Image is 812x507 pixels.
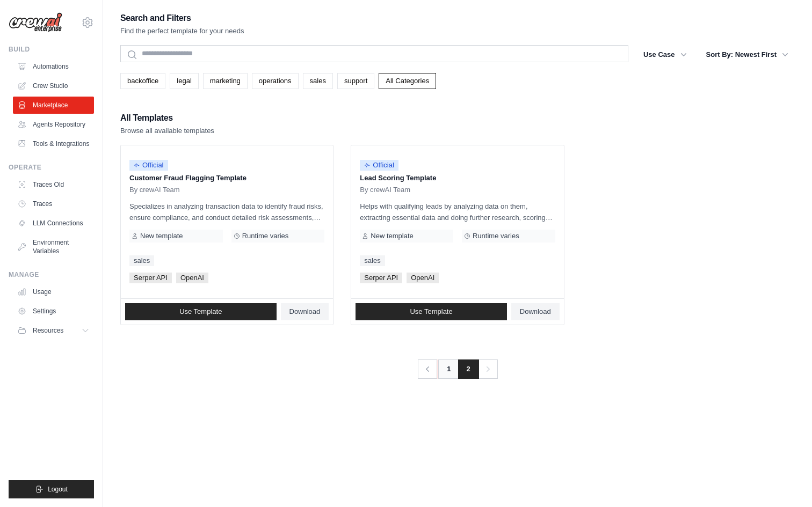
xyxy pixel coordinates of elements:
p: Helps with qualifying leads by analyzing data on them, extracting essential data and doing furthe... [360,201,555,223]
span: Download [289,307,321,316]
a: Use Template [356,303,507,320]
span: OpenAI [176,273,208,283]
a: backoffice [120,73,165,89]
a: Download [281,303,329,320]
span: Use Template [410,307,452,316]
span: Resources [33,326,63,335]
p: Customer Fraud Flagging Template [129,173,324,183]
span: Runtime varies [473,232,519,240]
a: 1 [438,359,459,379]
p: Lead Scoring Template [360,173,555,183]
a: support [337,73,374,89]
a: Automations [13,58,94,75]
span: Logout [48,485,68,494]
span: Serper API [360,273,402,283]
a: All Categories [379,73,436,89]
a: sales [360,255,385,266]
h2: Search and Filters [120,11,244,26]
a: sales [129,255,154,266]
span: Serper API [129,273,172,283]
h2: All Templates [120,111,214,126]
button: Sort By: Newest First [700,45,795,64]
a: LLM Connections [13,215,94,232]
a: marketing [203,73,248,89]
button: Resources [13,322,94,339]
a: Traces [13,195,94,212]
a: Use Template [125,303,277,320]
div: Build [9,45,94,54]
button: Use Case [637,45,693,64]
span: Use Template [179,307,222,316]
p: Find the perfect template for your needs [120,26,244,36]
a: Environment Variables [13,234,94,260]
img: Logo [9,12,62,33]
span: New template [140,232,183,240]
span: By crewAI Team [360,186,410,194]
span: OpenAI [407,273,439,283]
a: Download [511,303,560,320]
span: Official [129,160,168,171]
span: New template [371,232,413,240]
a: sales [303,73,333,89]
a: Agents Repository [13,116,94,133]
a: Marketplace [13,97,94,114]
a: Settings [13,303,94,320]
button: Logout [9,480,94,498]
span: By crewAI Team [129,186,180,194]
span: Runtime varies [242,232,289,240]
div: Operate [9,163,94,172]
a: Traces Old [13,176,94,193]
a: Tools & Integrations [13,135,94,152]
a: legal [170,73,198,89]
span: Download [520,307,551,316]
a: operations [252,73,299,89]
span: 2 [458,359,479,379]
a: Usage [13,283,94,300]
nav: Pagination [417,359,497,379]
div: Manage [9,270,94,279]
p: Browse all available templates [120,126,214,136]
p: Specializes in analyzing transaction data to identify fraud risks, ensure compliance, and conduct... [129,201,324,223]
span: Official [360,160,398,171]
a: Crew Studio [13,77,94,94]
